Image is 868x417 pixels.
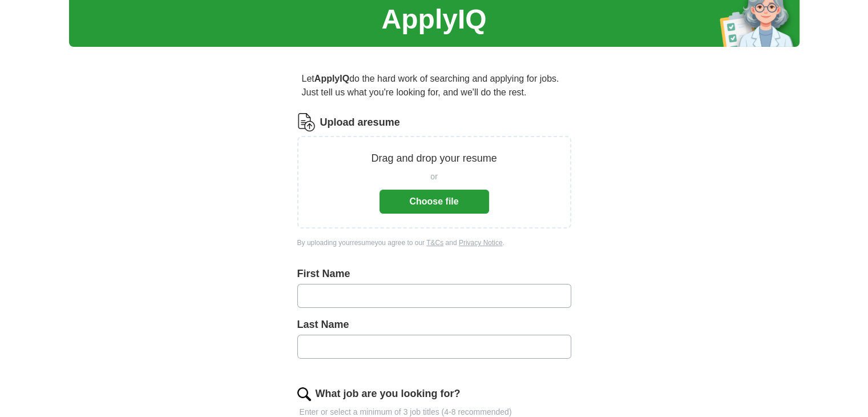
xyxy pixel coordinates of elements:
[371,151,496,166] p: Drag and drop your resume
[297,387,311,401] img: search.png
[316,386,461,402] label: What job are you looking for?
[297,238,571,248] div: By uploading your resume you agree to our and .
[320,115,400,130] label: Upload a resume
[459,239,503,247] a: Privacy Notice
[380,190,489,214] button: Choose file
[426,239,443,247] a: T&Cs
[314,74,349,83] strong: ApplyIQ
[297,113,316,131] img: CV Icon
[297,317,571,332] label: Last Name
[297,266,571,282] label: First Name
[430,171,437,183] span: or
[297,67,571,104] p: Let do the hard work of searching and applying for jobs. Just tell us what you're looking for, an...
